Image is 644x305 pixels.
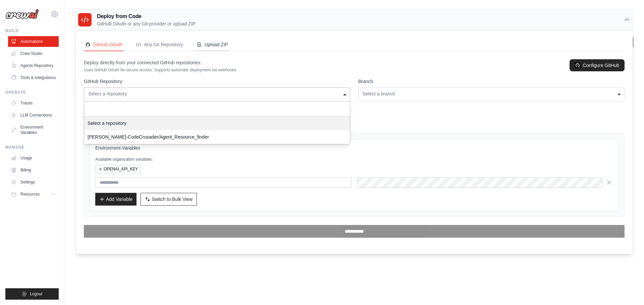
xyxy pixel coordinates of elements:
button: Upload ZIP [195,39,229,51]
span: Resources [20,192,40,197]
div: Select a branch [363,90,620,97]
button: Logout [5,288,59,300]
a: Environment Variables [8,122,59,138]
a: Traces [8,98,59,108]
img: GitHub [575,63,580,68]
div: Manage [5,145,59,150]
p: GitHub OAuth or any Git provider or upload ZIP [97,20,196,27]
button: Add Variable [95,193,137,206]
a: Configure GitHub [570,59,625,71]
div: Operate [5,90,59,95]
a: Billing [8,165,59,175]
nav: Deployment Source [84,39,625,51]
div: [PERSON_NAME]-CodeCrusader/Agent_Resource_finder [84,130,350,144]
button: OPENAI_API_KEY [95,165,141,173]
img: GitHub [85,42,91,47]
p: Manage and monitor your active crew automations from this dashboard. [75,45,224,52]
p: Uses GitHub OAuth for secure access. Supports automatic deployment via webhooks. [84,67,237,73]
input: Select a repository [84,101,350,117]
label: GitHub Repository [84,78,350,85]
span: Switch to Bulk View [152,196,193,203]
a: LLM Connections [8,110,59,121]
div: GitHub OAuth [85,41,122,48]
div: Any Git Repository [136,41,183,48]
div: Select a repository [84,117,350,130]
a: Crew Studio [8,48,59,59]
span: Logout [30,291,42,297]
button: Resources [8,189,59,200]
p: Available organization variables: [95,157,613,162]
img: Logo [5,9,39,19]
a: Usage [8,153,59,163]
div: Build [5,28,59,33]
h3: Environment Variables [95,145,613,151]
label: Branch [358,78,625,85]
a: Settings [8,177,59,187]
h3: Deploy from Code [97,12,196,20]
a: Tools & Integrations [8,72,59,83]
div: Upload ZIP [197,41,228,48]
a: Agents Repository [8,60,59,71]
a: Automations [8,36,59,47]
p: Deploy directly from your connected GitHub repositories. [84,59,237,66]
button: Switch to Bulk View [141,193,197,206]
button: Any Git Repository [135,39,184,51]
button: GitHubGitHub OAuth [84,39,124,51]
h2: Automations Live [75,36,224,45]
iframe: Chat Widget [610,273,644,305]
div: Select a repository [88,90,346,97]
th: Crew [75,60,223,74]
